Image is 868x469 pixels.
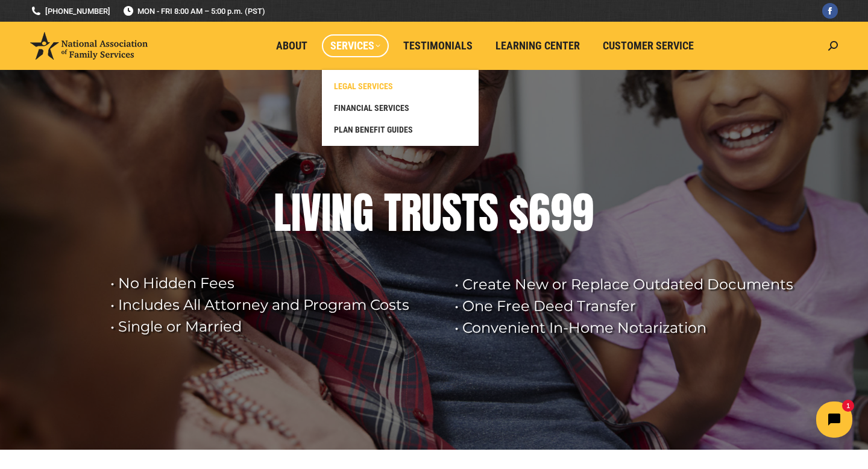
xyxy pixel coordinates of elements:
iframe: Tidio Chat [655,391,863,448]
div: G [353,189,374,237]
span: MON - FRI 8:00 AM – 5:00 p.m. (PST) [122,5,265,17]
span: About [276,39,307,52]
a: [PHONE_NUMBER] [30,5,110,17]
a: Learning Center [487,34,588,57]
div: V [301,189,321,237]
a: Customer Service [594,34,702,57]
div: S [479,189,498,237]
a: Facebook page opens in new window [822,3,838,19]
div: R [401,189,421,237]
span: Learning Center [495,39,580,52]
a: PLAN BENEFIT GUIDES [328,119,473,140]
div: L [274,189,291,237]
span: Testimonials [403,39,473,52]
div: I [291,189,301,237]
div: 9 [572,189,594,237]
div: U [421,189,442,237]
img: National Association of Family Services [30,32,148,60]
div: T [462,189,479,237]
rs-layer: • No Hidden Fees • Includes All Attorney and Program Costs • Single or Married [110,272,439,338]
span: LEGAL SERVICES [334,81,393,92]
a: LEGAL SERVICES [328,75,473,97]
rs-layer: • Create New or Replace Outdated Documents • One Free Deed Transfer • Convenient In-Home Notariza... [454,274,804,339]
div: S [442,189,462,237]
div: N [331,189,353,237]
a: Testimonials [395,34,481,57]
div: I [321,189,331,237]
div: T [384,189,401,237]
div: $ [509,189,529,237]
span: PLAN BENEFIT GUIDES [334,124,413,135]
div: 9 [550,189,572,237]
a: FINANCIAL SERVICES [328,97,473,119]
span: Customer Service [603,39,694,52]
span: FINANCIAL SERVICES [334,102,409,113]
span: Services [330,39,380,52]
div: 6 [529,189,550,237]
a: About [268,34,316,57]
